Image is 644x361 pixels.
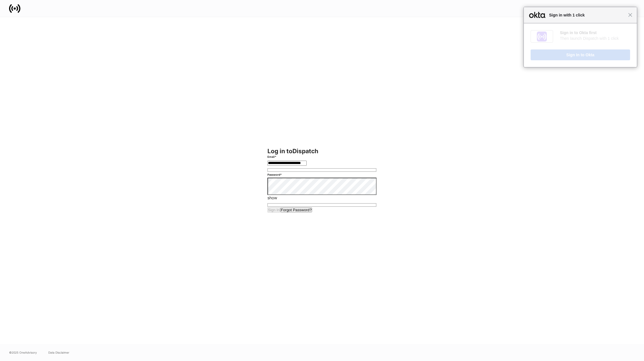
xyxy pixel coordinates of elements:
img: fs01jxrofoggULhDH358 [537,32,547,42]
div: Sign in to Okta first [560,30,630,35]
span: Close [628,13,632,17]
h6: Password [267,172,282,178]
button: Sign In [267,207,281,213]
button: Forgot Password? [280,208,312,212]
p: show [267,195,377,201]
span: Sign in with 1 click [546,12,628,18]
div: Then launch Dispatch with 1 click [560,36,630,41]
h2: Log in to Dispatch [267,148,377,154]
span: © 2025 OneAdvisory [9,350,37,355]
div: Sign In [268,208,280,212]
a: Data Disclaimer [48,350,69,355]
button: Sign In to Okta [531,49,630,60]
h6: Email [267,154,276,160]
div: Forgot Password? [281,208,311,212]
